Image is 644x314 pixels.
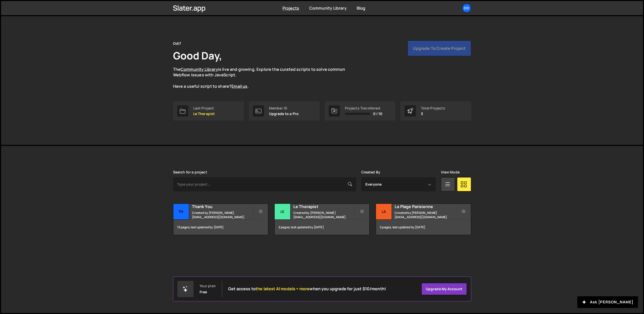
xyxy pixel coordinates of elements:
[395,211,456,219] small: Created by [PERSON_NAME][EMAIL_ADDRESS][DOMAIN_NAME]
[309,5,347,11] a: Community Library
[345,106,383,110] div: Projects Transferred
[192,204,253,209] h2: Thank You
[173,220,268,235] div: 13 pages, last updated by [DATE]
[173,204,189,220] div: Th
[421,112,445,116] p: 3
[395,204,456,209] h2: La Plage Parisienne
[256,286,309,291] span: the latest AI models + more
[577,296,638,308] button: Ask [PERSON_NAME]
[228,286,386,291] h2: Get access to when you upgrade for just $10/month!
[173,49,222,62] h1: Good Day,
[200,290,207,294] div: Free
[173,40,181,47] div: Odi7
[357,5,366,11] a: Blog
[462,4,471,13] a: Od
[173,170,207,174] label: Search for a project
[173,101,244,121] a: Last Project Le Therapist
[193,112,215,116] p: Le Therapist
[274,204,370,235] a: Le Le Therapist Created by [PERSON_NAME][EMAIL_ADDRESS][DOMAIN_NAME] 2 pages, last updated by [DATE]
[173,177,356,191] input: Type your project...
[231,83,247,89] a: Email us
[293,204,354,209] h2: Le Therapist
[421,106,445,110] div: Total Projects
[421,283,467,295] a: Upgrade my account
[361,170,380,174] label: Created By
[269,112,299,116] p: Upgrade to a Pro
[173,204,268,235] a: Th Thank You Created by [PERSON_NAME][EMAIL_ADDRESS][DOMAIN_NAME] 13 pages, last updated by [DATE]
[373,112,383,116] span: 0 / 10
[192,211,253,219] small: Created by [PERSON_NAME][EMAIL_ADDRESS][DOMAIN_NAME]
[376,220,471,235] div: 2 pages, last updated by [DATE]
[181,66,218,72] a: Community Library
[282,5,299,11] a: Projects
[441,170,460,174] label: View Mode
[275,204,291,220] div: Le
[275,220,369,235] div: 2 pages, last updated by [DATE]
[376,204,471,235] a: La La Plage Parisienne Created by [PERSON_NAME][EMAIL_ADDRESS][DOMAIN_NAME] 2 pages, last updated...
[376,204,392,220] div: La
[173,66,355,89] p: The is live and growing. Explore the curated scripts to solve common Webflow issues with JavaScri...
[269,106,299,110] div: Member ID
[200,284,216,288] div: Your plan
[293,211,354,219] small: Created by [PERSON_NAME][EMAIL_ADDRESS][DOMAIN_NAME]
[193,106,215,110] div: Last Project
